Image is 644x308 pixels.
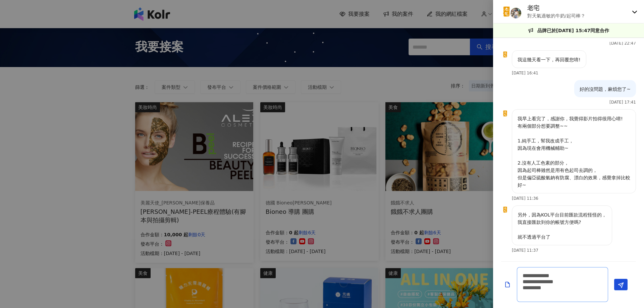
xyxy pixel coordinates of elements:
img: KOL Avatar [501,109,509,117]
p: 老宅 [527,4,585,12]
p: 好的沒問題，麻煩您了~ [580,85,631,93]
p: [DATE] 17:41 [609,100,636,105]
p: [DATE] 11:36 [512,196,538,201]
p: [DATE] 11:37 [512,248,538,253]
img: KOL Avatar [511,8,521,18]
p: [DATE] 16:41 [512,71,538,75]
p: 品牌已於[DATE] 15:47同意合作 [537,27,609,34]
p: 對天氣過敏的牛奶/起司棒？ [527,12,585,19]
p: [DATE] 22:47 [609,41,636,46]
button: Add a file [504,279,511,291]
p: 另外，因為KOL平台目前匯款流程怪怪的， 我直接匯款到你的帳號方便嗎? 就不透過平台了 [518,211,606,241]
p: 我早上看完了，感謝你，我覺得影片拍得很用心唷! 有兩個部分想要調整~~ 1.純手工，幫我改成手工， 因為現在會用機械輔助~ 2.沒有人工色素的部分， 因為起司棒雖然是用有色起司去調的， 但是偏亞... [518,115,630,189]
button: Send [614,279,628,290]
img: KOL Avatar [501,205,509,213]
img: KOL Avatar [500,5,513,18]
img: KOL Avatar [501,50,509,58]
p: 我這幾天看一下，再回覆您唷! [518,56,581,63]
